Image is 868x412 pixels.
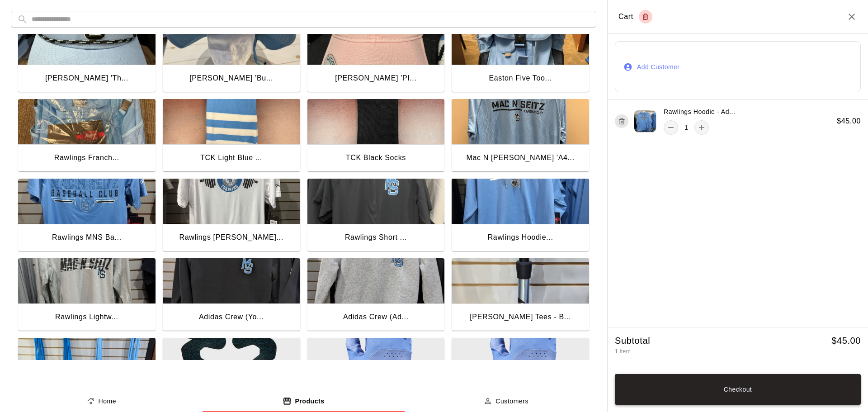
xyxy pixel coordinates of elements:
[615,348,631,355] span: 1 item
[452,258,589,303] img: Tanner Tees - Batting Tee
[18,99,156,173] button: Rawlings Franchise 2 BackpackRawlings Franch...
[163,19,300,94] button: Mac N Seitz 'Bucket' Hat (Black/Blue)[PERSON_NAME] 'Bu...
[346,152,406,164] div: TCK Black Socks
[615,41,861,92] button: Add Customer
[163,258,300,303] img: Adidas Crew (Youth) - All Colors
[488,232,553,243] div: Rawlings Hoodie...
[45,72,128,84] div: [PERSON_NAME] 'Th...
[452,19,589,65] img: Easton Five Tool Phenom Rolling Bag
[54,152,119,164] div: Rawlings Franch...
[18,258,156,332] button: Rawlings Lightweight Hoodie - GrayRawlings Lightw...
[452,99,589,173] button: Mac N Seitz 'A4' Lightweight HoodieMac N [PERSON_NAME] 'A4...
[307,19,445,65] img: Mac N Seitz 'PINK' The Game Hat
[18,19,156,65] img: Mac N Seitz 'The Game' Blue Rope Trucker
[55,311,118,323] div: Rawlings Lightw...
[452,179,589,253] button: Rawlings Hoodie - Adult & YouthRawlings Hoodie...
[307,19,445,94] button: Mac N Seitz 'PINK' The Game Hat[PERSON_NAME] 'PI...
[345,232,407,243] div: Rawlings Short ...
[452,179,589,224] img: Rawlings Hoodie - Adult & Youth
[18,338,156,412] button: Jaeger "J-Bands"[PERSON_NAME] "J-Bands...
[495,397,528,406] p: Customers
[200,152,262,164] div: TCK Light Blue ...
[694,120,709,135] button: add
[466,152,574,164] div: Mac N [PERSON_NAME] 'A4...
[307,338,445,412] button: Rawlings YOUTH Workhorse Batting GlovesRawlings YOUTH ...
[307,338,445,383] img: Rawlings YOUTH Workhorse Batting Gloves
[452,99,589,144] img: Mac N Seitz 'A4' Lightweight Hoodie
[639,10,652,24] button: Empty cart
[295,397,324,406] p: Products
[684,123,688,133] p: 1
[52,232,122,243] div: Rawlings MNS Ba...
[163,338,300,412] button: Rawlings Mach 'Fit Kit' for Batting HelmetsRawlings Mach '...
[618,10,652,24] div: Cart
[18,179,156,224] img: Rawlings MNS Baseball T-Shirt
[163,179,300,224] img: Rawlings Strength T-Shirt
[199,311,264,323] div: Adidas Crew (Yo...
[18,99,156,144] img: Rawlings Franchise 2 Backpack
[615,374,861,405] button: Checkout
[307,179,445,253] button: Rawlings Short Sleeve Cage JacketRawlings Short ...
[307,99,445,173] button: TCK Black SocksTCK Black Socks
[307,179,445,224] img: Rawlings Short Sleeve Cage Jacket
[452,338,589,412] button: Rawlings ADULT Workhorse Batting GlovesRawlings ADULT ...
[18,179,156,253] button: Rawlings MNS Baseball T-ShirtRawlings MNS Ba...
[163,99,300,144] img: TCK Light Blue Socks w/ Stripes
[163,338,300,383] img: Rawlings Mach 'Fit Kit' for Batting Helmets
[452,19,589,94] button: Easton Five Tool Phenom Rolling BagEaston Five Too...
[179,232,283,243] div: Rawlings [PERSON_NAME]...
[664,107,735,117] p: Rawlings Hoodie - Ad...
[452,338,589,383] img: Rawlings ADULT Workhorse Batting Gloves
[307,99,445,144] img: TCK Black Socks
[831,335,861,347] h5: $ 45.00
[307,258,445,303] img: Adidas Crew (Adult) - All Colors
[664,120,678,135] button: remove
[163,179,300,253] button: Rawlings Strength T-ShirtRawlings [PERSON_NAME]...
[615,335,650,347] h5: Subtotal
[343,311,409,323] div: Adidas Crew (Ad...
[163,19,300,65] img: Mac N Seitz 'Bucket' Hat (Black/Blue)
[18,258,156,303] img: Rawlings Lightweight Hoodie - Gray
[634,110,656,133] img: product 530
[489,72,552,84] div: Easton Five Too...
[163,258,300,332] button: Adidas Crew (Youth) - All ColorsAdidas Crew (Yo...
[335,72,416,84] div: [PERSON_NAME] 'PI...
[18,19,156,94] button: Mac N Seitz 'The Game' Blue Rope Trucker[PERSON_NAME] 'Th...
[163,99,300,173] button: TCK Light Blue Socks w/ StripesTCK Light Blue ...
[18,338,156,383] img: Jaeger "J-Bands"
[470,311,571,323] div: [PERSON_NAME] Tees - B...
[846,11,857,22] button: Close
[837,115,861,127] h6: $ 45.00
[452,258,589,332] button: Tanner Tees - Batting Tee[PERSON_NAME] Tees - B...
[99,397,117,406] p: Home
[307,258,445,332] button: Adidas Crew (Adult) - All ColorsAdidas Crew (Ad...
[189,72,273,84] div: [PERSON_NAME] 'Bu...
